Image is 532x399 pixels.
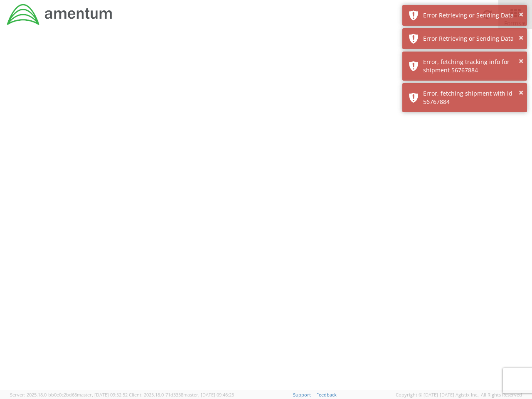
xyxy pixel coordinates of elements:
a: Support [293,392,311,398]
button: × [519,32,523,44]
button: × [519,9,523,21]
div: Error Retrieving or Sending Data [423,34,521,43]
span: Client: 2025.18.0-71d3358 [129,392,234,398]
span: master, [DATE] 09:46:25 [183,392,234,398]
a: Feedback [316,392,337,398]
button: × [519,55,523,67]
button: × [519,87,523,99]
span: Server: 2025.18.0-bb0e0c2bd68 [10,392,128,398]
span: master, [DATE] 09:52:52 [77,392,128,398]
div: Error, fetching shipment with id 56767884 [423,89,521,106]
span: Copyright © [DATE]-[DATE] Agistix Inc., All Rights Reserved [396,392,522,398]
div: Error, fetching tracking info for shipment 56767884 [423,58,521,74]
div: Error Retrieving or Sending Data [423,11,521,20]
img: dyn-intl-logo-049831509241104b2a82.png [6,3,113,26]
